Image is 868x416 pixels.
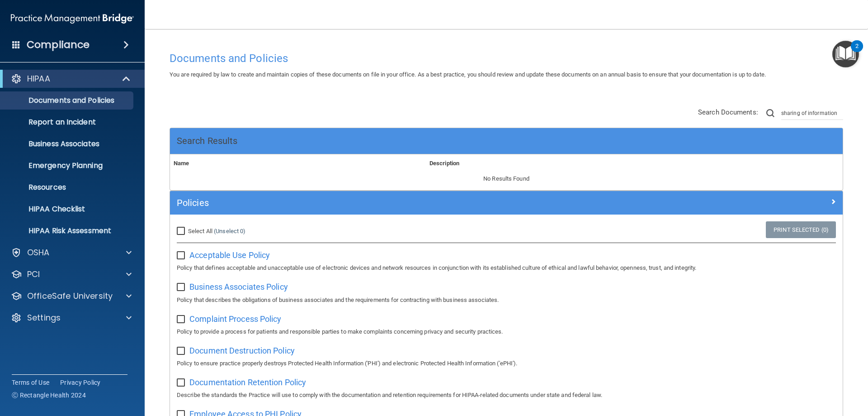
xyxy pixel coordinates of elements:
[698,108,758,116] span: Search Documents:
[177,196,836,210] a: Policies
[177,263,836,273] p: Policy that defines acceptable and unacceptable use of electronic devices and network resources i...
[189,282,288,292] span: Business Associates Policy
[27,73,50,84] p: HIPAA
[214,228,245,234] a: (Unselect 0)
[6,139,129,148] p: Business Associates
[855,46,859,58] div: 2
[60,378,101,387] a: Privacy Policy
[11,247,132,258] a: OSHA
[12,391,86,400] span: Ⓒ Rectangle Health 2024
[188,228,212,234] span: Select All
[170,53,843,64] h4: Documents and Policies
[6,161,129,170] p: Emergency Planning
[189,314,281,324] span: Complaint Process Policy
[27,269,40,280] p: PCI
[781,106,843,120] input: Search
[177,326,836,337] p: Policy to provide a process for patients and responsible parties to make complaints concerning pr...
[170,71,766,78] span: You are required by law to create and maintain copies of these documents on file in your office. ...
[832,41,859,67] button: Open Resource Center, 2 new notifications
[6,183,129,192] p: Resources
[12,378,49,387] a: Terms of Use
[177,295,836,306] p: Policy that describes the obligations of business associates and the requirements for contracting...
[11,291,132,301] a: OfficeSafe University
[189,378,306,387] span: Documentation Retention Policy
[170,128,843,154] div: Search Results
[6,205,129,214] p: HIPAA Checklist
[11,73,131,84] a: HIPAA
[766,109,774,117] img: ic-search.3b580494.png
[27,247,50,258] p: OSHA
[426,154,843,173] th: Description
[189,346,295,355] span: Document Destruction Policy
[6,96,129,105] p: Documents and Policies
[170,173,843,184] p: No Results Found
[11,312,132,323] a: Settings
[170,154,426,173] th: Name
[11,10,134,28] img: PMB logo
[6,118,129,127] p: Report an Incident
[177,228,187,235] input: Select All (Unselect 0)
[766,221,836,238] a: Print Selected (0)
[27,38,90,51] h4: Compliance
[177,198,668,208] h5: Policies
[6,226,129,235] p: HIPAA Risk Assessment
[27,312,61,323] p: Settings
[27,291,113,301] p: OfficeSafe University
[189,250,270,260] span: Acceptable Use Policy
[177,358,836,369] p: Policy to ensure practice properly destroys Protected Health Information ('PHI') and electronic P...
[177,390,836,401] p: Describe the standards the Practice will use to comply with the documentation and retention requi...
[11,269,132,280] a: PCI
[712,352,857,388] iframe: Drift Widget Chat Controller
